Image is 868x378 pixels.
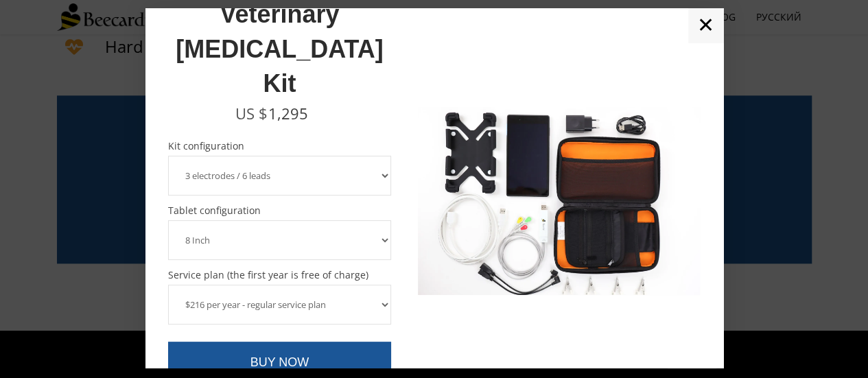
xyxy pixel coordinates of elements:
span: US $ [235,103,268,123]
select: Kit configuration [168,156,392,196]
a: ✕ [688,8,723,43]
span: 1,295 [268,103,308,123]
select: Service plan (the first year is free of charge) [168,285,392,324]
select: Tablet configuration [168,220,392,260]
span: Tablet configuration [168,206,392,215]
span: Kit configuration [168,141,392,151]
span: Service plan (the first year is free of charge) [168,270,392,280]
